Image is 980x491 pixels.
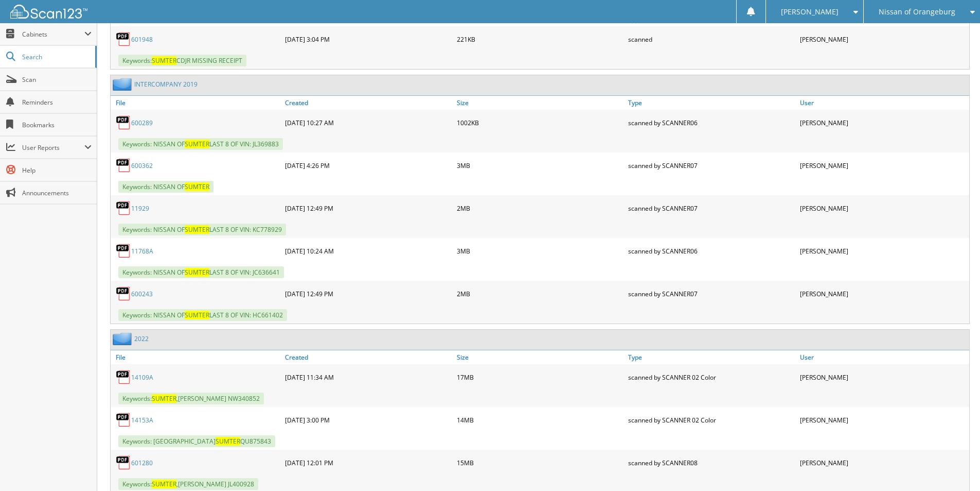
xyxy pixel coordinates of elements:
img: PDF.png [116,31,131,47]
a: User [797,350,969,364]
span: Keywords: ,[PERSON_NAME] JL400928 [118,478,258,490]
img: scan123-logo-white.svg [10,5,87,19]
span: Keywords: ,[PERSON_NAME] NW340852 [118,393,264,404]
span: Keywords: NISSAN OF LAST 8 OF VIN: JC636641 [118,266,284,278]
div: 2MB [454,198,626,218]
div: [PERSON_NAME] [797,452,969,473]
span: SUMTER [152,480,176,488]
img: folder2.png [113,78,134,91]
a: 601280 [131,459,153,467]
a: Created [282,350,454,364]
div: [PERSON_NAME] [797,367,969,387]
a: File [111,350,282,364]
div: [PERSON_NAME] [797,198,969,218]
span: SUMTER [216,437,240,446]
div: 14MB [454,410,626,430]
span: Search [22,53,90,61]
div: [DATE] 12:01 PM [282,452,454,473]
span: SUMTER [185,225,209,234]
img: folder2.png [113,332,134,345]
div: scanned by SCANNER06 [626,241,797,261]
a: 11768A [131,247,153,256]
div: [DATE] 3:00 PM [282,410,454,430]
a: Size [454,96,626,110]
span: Keywords: NISSAN OF LAST 8 OF VIN: JL369883 [118,138,283,150]
span: User Reports [22,143,84,152]
div: 3MB [454,155,626,176]
span: SUMTER [185,268,209,277]
div: 15MB [454,452,626,473]
a: 600289 [131,118,153,127]
a: 600362 [131,161,153,170]
div: scanned by SCANNER06 [626,112,797,133]
div: [PERSON_NAME] [797,241,969,261]
a: Created [282,96,454,110]
a: Type [626,350,797,364]
span: Keywords: NISSAN OF LAST 8 OF VIN: HC661402 [118,309,287,321]
div: scanned by SCANNER08 [626,452,797,473]
div: [DATE] 11:34 AM [282,367,454,387]
span: Help [22,166,92,175]
div: [DATE] 12:49 PM [282,198,454,218]
img: PDF.png [116,243,131,259]
div: [DATE] 10:24 AM [282,241,454,261]
a: File [111,96,282,110]
span: Keywords: [GEOGRAPHIC_DATA] QU875843 [118,435,275,447]
img: PDF.png [116,158,131,173]
div: 2MB [454,283,626,304]
div: scanned by SCANNER 02 Color [626,367,797,387]
div: scanned by SCANNER 02 Color [626,410,797,430]
span: Bookmarks [22,121,92,129]
img: PDF.png [116,286,131,301]
img: PDF.png [116,200,131,216]
div: scanned by SCANNER07 [626,155,797,176]
span: Scan [22,75,92,84]
span: Keywords: NISSAN OF LAST 8 OF VIN: KC778929 [118,224,286,235]
div: [PERSON_NAME] [797,29,969,49]
span: Announcements [22,189,92,197]
div: [DATE] 3:04 PM [282,29,454,49]
span: Keywords: NISSAN OF [118,181,213,193]
a: 14109A [131,373,153,382]
span: Nissan of Orangeburg [879,9,955,15]
img: PDF.png [116,115,131,130]
span: SUMTER [152,56,176,65]
div: [DATE] 12:49 PM [282,283,454,304]
img: PDF.png [116,412,131,428]
a: 14153A [131,416,153,425]
div: [PERSON_NAME] [797,155,969,176]
a: 2022 [134,334,149,343]
img: PDF.png [116,455,131,470]
div: scanned by SCANNER07 [626,198,797,218]
a: 11929 [131,204,149,213]
div: [DATE] 4:26 PM [282,155,454,176]
span: SUMTER [152,394,176,403]
a: 601948 [131,35,153,44]
div: [PERSON_NAME] [797,410,969,430]
span: Reminders [22,98,92,107]
div: scanned by SCANNER07 [626,283,797,304]
span: SUMTER [185,140,209,148]
span: Keywords: CDJR MISSING RECEIPT [118,55,246,66]
span: SUMTER [185,311,209,319]
div: 1002KB [454,112,626,133]
div: [PERSON_NAME] [797,283,969,304]
div: 17MB [454,367,626,387]
span: [PERSON_NAME] [781,9,839,15]
a: INTERCOMPANY 2019 [134,80,198,89]
iframe: Chat Widget [929,442,980,491]
div: scanned [626,29,797,49]
span: SUMTER [185,182,209,191]
a: User [797,96,969,110]
a: 600243 [131,290,153,298]
a: Size [454,350,626,364]
div: 3MB [454,241,626,261]
div: [PERSON_NAME] [797,112,969,133]
a: Type [626,96,797,110]
img: PDF.png [116,369,131,385]
div: [DATE] 10:27 AM [282,112,454,133]
div: 221KB [454,29,626,49]
span: Cabinets [22,30,84,39]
